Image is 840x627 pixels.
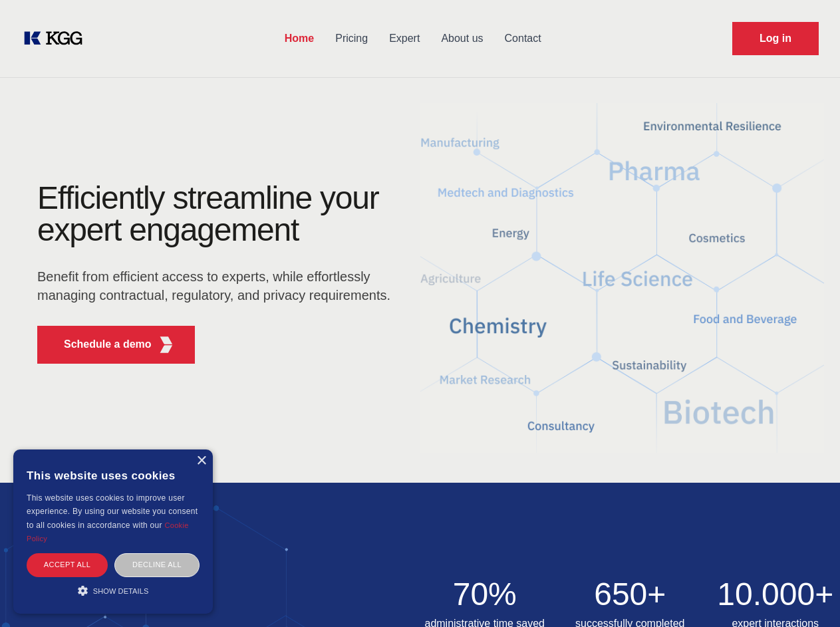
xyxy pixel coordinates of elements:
div: Close [196,456,206,466]
span: Show details [93,587,149,595]
a: Contact [494,21,552,56]
div: Show details [27,584,200,597]
h2: 650+ [565,578,695,610]
span: This website uses cookies to improve user experience. By using our website you consent to all coo... [27,493,198,530]
a: Request Demo [732,22,819,55]
div: This website uses cookies [27,459,200,491]
a: KOL Knowledge Platform: Talk to Key External Experts (KEE) [21,28,93,49]
img: KGG Fifth Element RED [158,336,174,353]
a: Home [274,21,325,56]
p: Schedule a demo [64,336,152,352]
a: Expert [378,21,430,56]
a: About us [430,21,493,56]
img: KGG Fifth Element RED [420,86,825,469]
iframe: Chat Widget [773,563,840,627]
p: Benefit from efficient access to experts, while effortlessly managing contractual, regulatory, an... [37,267,399,305]
h2: 70% [420,578,550,610]
a: Cookie Policy [27,521,189,543]
div: Accept all [27,553,108,576]
div: Decline all [114,553,200,576]
button: Schedule a demoKGG Fifth Element RED [37,326,195,364]
h1: Efficiently streamline your expert engagement [37,182,399,246]
a: Pricing [325,21,378,56]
